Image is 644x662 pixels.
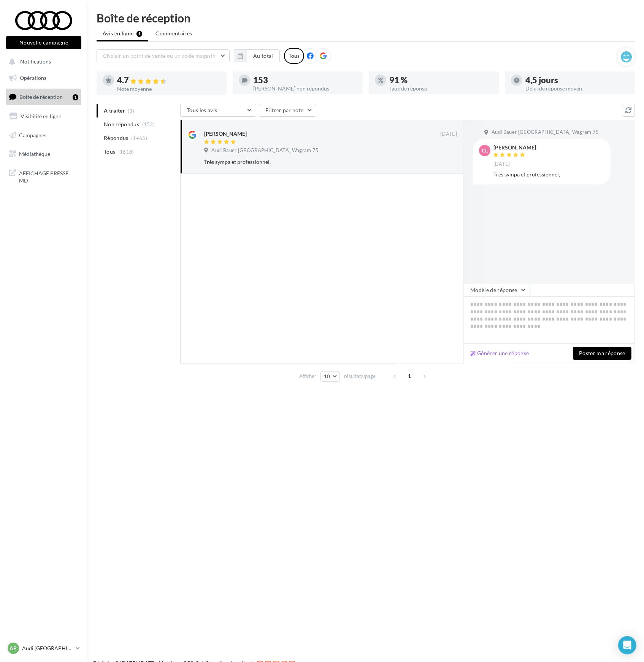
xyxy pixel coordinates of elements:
[5,89,83,105] a: Boîte de réception1
[117,76,220,85] div: 4.7
[104,148,115,156] span: Tous
[97,49,230,62] button: Choisir un point de vente ou un code magasin
[6,641,81,656] a: AP Audi [GEOGRAPHIC_DATA] 17
[259,104,316,117] button: Filtrer par note
[118,149,134,155] span: (1618)
[180,104,256,117] button: Tous les avis
[10,645,17,652] span: AP
[467,349,532,358] button: Générer une réponse
[104,121,139,128] span: Non répondus
[324,373,330,379] span: 10
[253,76,357,84] div: 153
[5,165,83,187] a: AFFICHAGE PRESSE MD
[104,134,128,142] span: Répondus
[234,49,280,62] button: Au total
[284,48,304,64] div: Tous
[20,59,51,65] span: Notifications
[20,75,46,81] span: Opérations
[131,135,147,141] span: (1465)
[320,371,340,382] button: 10
[73,94,78,100] div: 1
[440,131,457,138] span: [DATE]
[5,70,83,86] a: Opérations
[389,86,493,91] div: Taux de réponse
[492,129,599,136] span: Audi Bauer [GEOGRAPHIC_DATA] Wagram 75
[253,86,357,91] div: [PERSON_NAME] non répondus
[103,52,216,59] span: Choisir un point de vente ou un code magasin
[19,151,50,157] span: Médiathèque
[19,168,78,184] span: AFFICHAGE PRESSE MD
[573,347,631,360] button: Poster ma réponse
[19,132,46,138] span: Campagnes
[21,113,61,119] span: Visibilité en ligne
[5,108,83,124] a: Visibilité en ligne
[389,76,493,84] div: 91 %
[5,127,83,143] a: Campagnes
[525,86,629,91] div: Délai de réponse moyen
[97,12,635,24] div: Boîte de réception
[247,49,280,62] button: Au total
[204,130,247,138] div: [PERSON_NAME]
[187,107,217,113] span: Tous les avis
[211,147,319,154] span: Audi Bauer [GEOGRAPHIC_DATA] Wagram 75
[464,284,530,297] button: Modèle de réponse
[204,158,408,166] div: Très sympa et professionnel,
[482,147,488,154] span: CL
[299,373,316,380] span: Afficher
[493,171,604,178] div: Très sympa et professionnel,
[493,161,510,168] span: [DATE]
[155,30,192,37] span: Commentaires
[22,645,73,652] p: Audi [GEOGRAPHIC_DATA] 17
[618,636,636,654] div: Open Intercom Messenger
[344,373,376,380] span: résultats/page
[19,94,63,100] span: Boîte de réception
[5,146,83,162] a: Médiathèque
[404,370,416,382] span: 1
[6,36,81,49] button: Nouvelle campagne
[493,145,536,150] div: [PERSON_NAME]
[117,86,220,92] div: Note moyenne
[525,76,629,84] div: 4,5 jours
[142,121,155,127] span: (153)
